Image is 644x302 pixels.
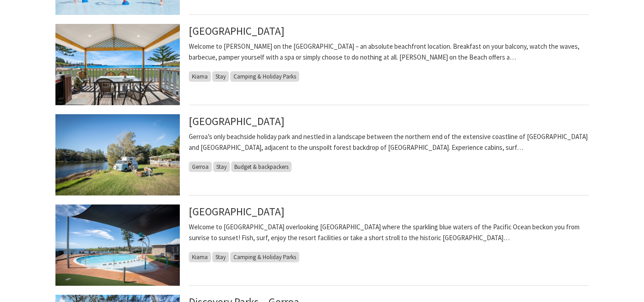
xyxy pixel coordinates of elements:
span: Kiama [189,252,211,262]
span: Kiama [189,71,211,82]
span: Budget & backpackers [231,162,292,172]
a: [GEOGRAPHIC_DATA] [189,204,284,218]
span: Gerroa [189,162,212,172]
p: Welcome to [GEOGRAPHIC_DATA] overlooking [GEOGRAPHIC_DATA] where the sparkling blue waters of the... [189,222,589,243]
span: Stay [213,162,230,172]
img: Cabins at Surf Beach Holiday Park [55,204,180,286]
a: [GEOGRAPHIC_DATA] [189,24,284,38]
p: Gerroa’s only beachside holiday park and nestled in a landscape between the northern end of the e... [189,131,589,153]
span: Camping & Holiday Parks [230,71,299,82]
a: [GEOGRAPHIC_DATA] [189,114,284,128]
span: Stay [212,252,229,262]
p: Welcome to [PERSON_NAME] on the [GEOGRAPHIC_DATA] – an absolute beachfront location. Breakfast on... [189,41,589,63]
span: Camping & Holiday Parks [230,252,299,262]
span: Stay [212,71,229,82]
img: Combi Van, Camping, Caravanning, Sites along Crooked River at Seven Mile Beach Holiday Park [55,114,180,195]
img: Kendalls on the Beach Holiday Park [55,24,180,105]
